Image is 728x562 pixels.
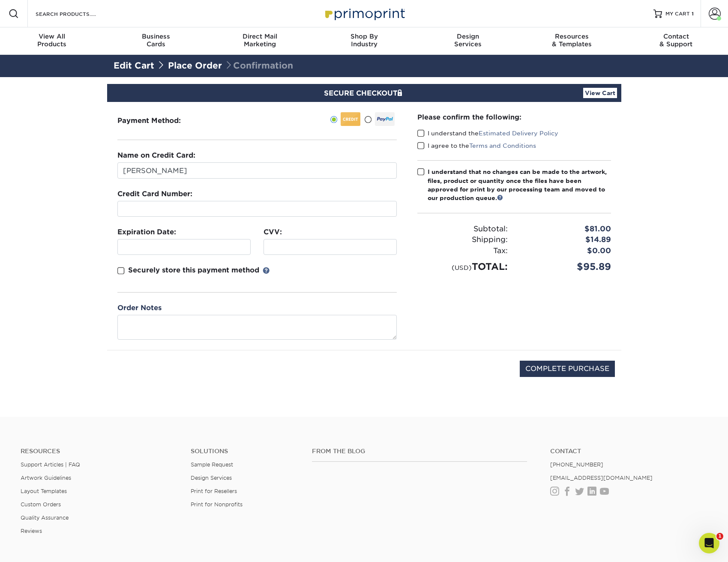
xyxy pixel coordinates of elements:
div: Cards [104,33,208,48]
span: Business [104,33,208,40]
span: Design [416,33,520,40]
a: Shop ByIndustry [312,27,416,55]
span: Direct Mail [208,33,312,40]
button: Emoji picker [27,281,34,287]
textarea: Message… [7,263,164,277]
img: DigiCert Secured Site Seal [114,361,156,386]
div: Jenny says… [7,111,165,131]
div: Services [416,33,520,48]
div: Jenny says… [7,195,165,229]
a: Print for Resellers [191,488,237,494]
div: Jenny says… [7,254,165,288]
label: Expiration Date: [117,227,176,237]
div: & Support [624,33,728,48]
div: I have added 1000 back to your cart and am copying the artwork now.Add reaction [7,195,141,222]
span: 1 [716,533,723,540]
p: Securely store this payment method [128,265,259,275]
button: Gif picker [41,281,48,287]
span: Confirmation [225,60,293,71]
span: SECURE CHECKOUT [324,89,404,97]
img: Primoprint [321,4,407,23]
label: Name on Credit Card: [117,150,195,161]
h4: From the Blog [312,448,527,455]
a: Custom Orders [21,501,61,508]
a: Estimated Delivery Policy [479,130,558,137]
iframe: Secure CVC input frame [267,243,393,251]
div: This is available in your custom products on your account dashboard:Add reaction [7,131,141,194]
span: MY CART [665,10,690,18]
div: I understand that no changes can be made to the artwork, files, product or quantity once the file... [428,167,611,203]
span: 1 [692,11,694,17]
h4: Solutions [191,448,300,455]
div: Tax: [411,245,514,257]
a: [EMAIL_ADDRESS][DOMAIN_NAME] [550,475,653,481]
iframe: Intercom live chat [699,533,719,553]
div: If you refresh your screen, you should be all set :)Add reaction [7,254,141,281]
div: Hi. I need to reorder 25103-94514-97608-1. What's the best and quickest way to do that? [38,54,158,80]
label: I understand the [417,129,558,138]
div: Please confirm the following: [417,112,611,122]
h1: Operator [42,4,72,11]
div: Marketing [208,33,312,48]
div: Thanks so much! [106,234,158,242]
label: CVV: [264,227,282,237]
a: Artwork Guidelines [21,475,71,481]
div: Hi [PERSON_NAME]! Happy to help [14,117,118,125]
button: go back [6,3,22,20]
iframe: Secure expiration date input frame [121,243,247,251]
div: If you refresh your screen, you should be all set :) [14,259,134,276]
div: joined the conversation [37,93,146,101]
a: View Cart [583,88,617,98]
div: $95.89 [514,260,617,274]
span: Shop By [312,33,416,40]
div: $81.00 [514,224,617,235]
label: Credit Card Number: [117,189,192,199]
a: DesignServices [416,27,520,55]
div: Thomas says… [7,49,165,92]
div: Close [150,3,166,19]
b: [PERSON_NAME] [37,94,85,100]
a: [PHONE_NUMBER] [550,461,603,468]
a: Print for Nonprofits [191,501,243,508]
button: Home [134,3,150,20]
a: Support Articles | FAQ [21,461,80,468]
button: Upload attachment [13,281,20,287]
a: Resources& Templates [520,27,624,55]
small: (USD) [452,264,472,271]
a: Quality Assurance [21,514,69,521]
span: Contact [624,33,728,40]
img: Profile image for Jenny [26,93,34,102]
h3: Payment Method: [117,117,202,125]
div: Industry [312,33,416,48]
a: Contact [550,448,707,455]
input: COMPLETE PURCHASE [520,361,615,377]
a: Place Order [168,60,222,71]
a: Sample Request [191,461,233,468]
div: TOTAL: [411,260,514,274]
div: Shipping: [411,234,514,245]
div: Thomas says… [7,229,165,254]
div: $0.00 [514,245,617,257]
div: & Templates [520,33,624,48]
img: Profile image for Operator [24,5,38,18]
h4: Resources [21,448,178,455]
input: First & Last Name [117,162,397,179]
div: Hi. I need to reorder 25103-94514-97608-1. What's the best and quickest way to do that? [31,49,165,85]
button: Start recording [54,281,61,287]
a: Terms and Conditions [469,142,536,149]
div: Jenny says… [7,92,165,111]
a: Reviews [21,528,42,534]
a: BusinessCards [104,27,208,55]
a: Layout Templates [21,488,67,494]
div: I have added 1000 back to your cart and am copying the artwork now. [14,200,134,217]
div: Jenny says… [7,131,165,194]
a: Edit Cart [114,60,154,71]
label: Order Notes [117,303,162,313]
div: This is available in your custom products on your account dashboard: [14,136,134,152]
input: SEARCH PRODUCTS..... [35,9,118,19]
div: Hi [PERSON_NAME]! Happy to helpAdd reaction [7,111,125,130]
a: Contact& Support [624,27,728,55]
a: Direct MailMarketing [208,27,312,55]
button: Send a message… [146,277,161,291]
